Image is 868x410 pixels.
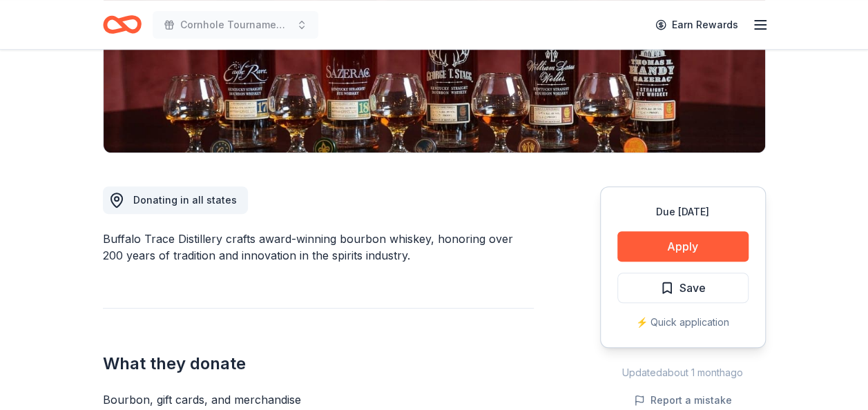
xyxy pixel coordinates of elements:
[103,231,534,264] div: Buffalo Trace Distillery crafts award-winning bourbon whiskey, honoring over 200 years of traditi...
[634,392,732,409] button: Report a mistake
[617,204,749,220] div: Due [DATE]
[153,11,318,39] button: Cornhole Tournament/Silent Auction
[617,231,749,262] button: Apply
[617,273,749,303] button: Save
[103,8,142,41] a: Home
[103,391,534,408] div: Bourbon, gift cards, and merchandise
[103,353,534,375] h2: What they donate
[647,12,746,37] a: Earn Rewards
[679,279,706,297] span: Save
[180,17,291,33] span: Cornhole Tournament/Silent Auction
[600,364,766,381] div: Updated about 1 month ago
[133,194,237,206] span: Donating in all states
[617,314,749,331] div: ⚡️ Quick application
